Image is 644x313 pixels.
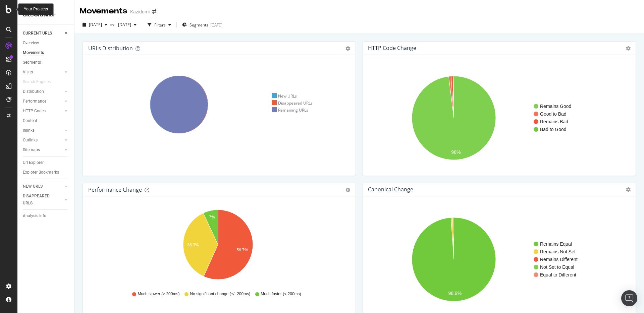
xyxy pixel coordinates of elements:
[23,69,33,76] div: Visits
[138,291,179,297] span: Much slower (> 200ms)
[115,19,139,30] button: [DATE]
[190,291,250,297] span: No significant change (+/- 200ms)
[89,22,102,27] span: 2025 Sep. 10th
[23,212,46,220] div: Analysis Info
[448,291,462,296] text: 98.9%
[23,98,46,105] div: Performance
[23,146,40,153] div: Sitemaps
[187,243,199,247] text: 36.3%
[23,40,39,47] div: Overview
[540,127,567,132] text: Bad to Good
[152,9,156,14] div: arrow-right-arrow-left
[179,19,225,30] button: Segments[DATE]
[209,215,215,220] text: 7%
[88,186,142,193] div: Performance Change
[23,108,46,115] div: HTTP Codes
[80,19,110,30] button: [DATE]
[23,137,63,144] a: Outlinks
[88,45,133,52] div: URLs Distribution
[115,22,131,27] span: 2025 Sep. 2nd
[23,212,69,220] a: Analysis Info
[23,49,44,56] div: Movements
[23,117,37,124] div: Content
[23,69,63,76] a: Visits
[23,40,69,47] a: Overview
[110,22,115,27] span: vs
[80,5,127,17] div: Movements
[540,257,578,262] text: Remains Different
[23,169,69,176] a: Explorer Bookmarks
[23,127,35,134] div: Inlinks
[540,119,568,124] text: Remains Bad
[24,6,48,12] div: Your Projects
[451,149,461,155] text: 98%
[368,66,628,170] svg: A chart.
[23,49,69,56] a: Movements
[23,88,44,95] div: Distribution
[210,22,222,28] div: [DATE]
[23,159,44,166] div: Url Explorer
[368,185,413,194] h4: Canonical Change
[626,187,631,192] i: Options
[23,88,63,95] a: Distribution
[23,193,63,207] a: DISAPPEARED URLS
[23,159,69,166] a: Url Explorer
[236,248,248,252] text: 56.7%
[368,44,416,53] h4: HTTP Code Change
[272,93,297,99] div: New URLs
[540,249,576,254] text: Remains Not Set
[345,46,350,51] div: gear
[23,108,63,115] a: HTTP Codes
[23,193,57,207] div: DISAPPEARED URLS
[23,117,69,124] a: Content
[540,272,576,277] text: Equal to Different
[23,183,63,190] a: NEW URLS
[23,98,63,105] a: Performance
[540,241,572,247] text: Remains Equal
[23,30,52,37] div: CURRENT URLS
[23,183,43,190] div: NEW URLS
[345,188,350,192] div: gear
[88,207,348,285] svg: A chart.
[190,22,208,28] span: Segments
[23,78,51,85] div: Search Engines
[23,78,57,85] a: Search Engines
[23,127,63,134] a: Inlinks
[540,104,571,109] text: Remains Good
[23,146,63,153] a: Sitemaps
[23,169,59,176] div: Explorer Bookmarks
[626,46,631,51] i: Options
[23,59,41,66] div: Segments
[621,290,637,306] div: Open Intercom Messenger
[23,59,69,66] a: Segments
[23,30,63,37] a: CURRENT URLS
[272,100,313,106] div: Disappeared URLs
[145,19,174,30] button: Filters
[540,264,574,270] text: Not Set to Equal
[261,291,301,297] span: Much faster (< 200ms)
[368,207,628,312] svg: A chart.
[23,137,38,144] div: Outlinks
[130,8,150,15] div: Kazidomi
[154,22,166,28] div: Filters
[540,111,567,117] text: Good to Bad
[272,107,309,113] div: Remaining URLs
